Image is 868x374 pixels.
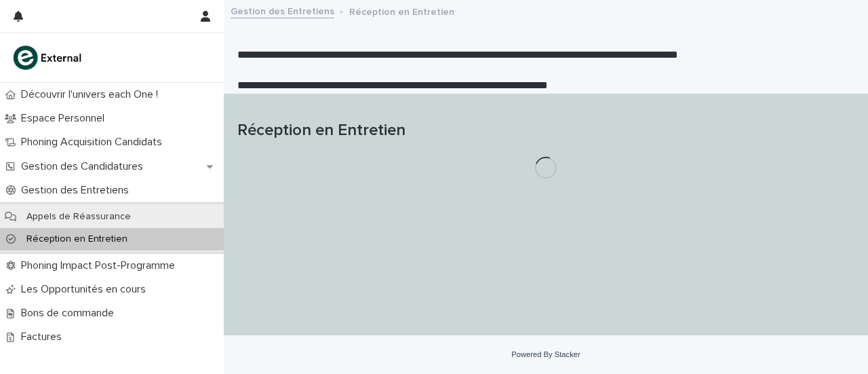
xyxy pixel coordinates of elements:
[231,3,334,18] a: Gestion des Entretiens
[16,233,138,245] p: Réception en Entretien
[349,3,454,18] p: Réception en Entretien
[16,283,157,296] p: Les Opportunités en cours
[16,259,186,272] p: Phoning Impact Post-Programme
[16,184,140,197] p: Gestion des Entretiens
[16,88,169,101] p: Découvrir l'univers each One !
[16,112,115,125] p: Espace Personnel
[16,211,142,223] p: Appels de Réassurance
[16,160,154,173] p: Gestion des Candidatures
[237,121,854,141] h1: Réception en Entretien
[511,350,580,358] a: Powered By Stacker
[16,307,125,320] p: Bons de commande
[11,44,85,71] img: bc51vvfgR2QLHU84CWIQ
[16,136,173,149] p: Phoning Acquisition Candidats
[16,331,73,343] p: Factures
